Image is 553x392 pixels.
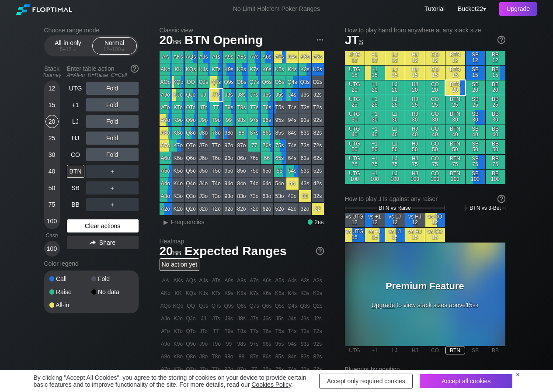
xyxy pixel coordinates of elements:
div: HJ 100 [405,170,425,184]
div: K4s [286,63,299,76]
img: help.32db89a4.svg [497,194,506,204]
div: CO 40 [425,125,445,139]
div: 30 [45,148,59,161]
div: 44 [286,177,299,190]
div: AA [160,51,172,63]
div: 84o [236,177,248,190]
div: SB 50 [466,140,485,154]
div: A8o [160,127,172,139]
div: CO 25 [425,95,445,110]
div: A3o [160,190,172,202]
div: +1 40 [365,125,385,139]
div: Q5o [185,165,197,177]
div: 73s [299,139,311,152]
div: HJ 30 [405,110,425,125]
div: A8s [236,51,248,63]
div: Q2o [185,203,197,215]
div: 83o [236,190,248,202]
h2: Classic view [160,27,324,34]
div: No data [91,289,133,295]
div: +1 30 [365,110,385,125]
div: KJo [172,89,184,101]
div: 75 [45,198,59,211]
div: LJ 100 [385,170,405,184]
div: 88 [236,127,248,139]
div: 85s [274,127,286,139]
div: K3o [172,190,184,202]
div: BB 40 [486,125,505,139]
div: LJ [67,115,84,128]
div: 74o [248,177,261,190]
div: AKs [172,51,184,63]
div: HJ 25 [405,95,425,110]
div: BTN 40 [445,125,465,139]
div: 54o [274,177,286,190]
div: 75s [274,139,286,152]
div: K5s [274,63,286,76]
div: 92o [223,203,235,215]
div: UTG [67,82,84,95]
div: 25 [45,132,59,145]
div: SB 100 [466,170,485,184]
div: Upgrade [499,2,537,16]
div: CO 30 [425,110,445,125]
div: 94s [286,114,299,126]
div: K6o [172,152,184,164]
div: QTo [185,101,197,114]
span: s [359,36,363,46]
div: Tourney [41,72,63,78]
div: 92s [312,114,324,126]
div: Fold [86,132,139,145]
div: Q3s [299,76,311,88]
div: K3s [299,63,311,76]
div: 96s [261,114,273,126]
div: BB 20 [486,80,505,95]
div: 12 – 100 [96,46,133,52]
img: help.32db89a4.svg [130,64,139,73]
div: J6s [261,89,273,101]
div: LJ 40 [385,125,405,139]
div: 32s [312,190,324,202]
div: HJ 40 [405,125,425,139]
div: 100 [45,215,59,228]
div: UTG 20 [345,80,365,95]
div: LJ 20 [385,80,405,95]
div: KQo [172,76,184,88]
div: SB 40 [466,125,485,139]
div: AKo [160,63,172,76]
div: BB 75 [486,155,505,169]
div: Fold [91,276,133,282]
div: 75o [248,165,261,177]
div: A2s [312,51,324,63]
div: T5o [210,165,223,177]
div: SB 25 [466,95,485,110]
div: BTN 30 [445,110,465,125]
div: J5o [198,165,210,177]
div: CO 50 [425,140,445,154]
div: A6o [160,152,172,164]
div: UTG 100 [345,170,365,184]
div: 15 [45,98,59,111]
div: J2o [198,203,210,215]
span: bb [173,36,181,46]
div: 84s [286,127,299,139]
div: Raise [49,289,91,295]
div: 50 [45,181,59,194]
div: T6o [210,152,223,164]
img: Floptimal logo [16,4,72,15]
div: How to play JTs against any raiser [345,195,505,202]
div: Fold [86,115,139,128]
div: A5o [160,165,172,177]
h2: How to play hand from anywhere at any stack size [345,27,505,34]
div: KTo [172,101,184,114]
span: bb [121,46,125,52]
img: ellipsis.fd386fe8.svg [315,35,325,45]
div: Stack [41,62,63,82]
div: CO 100 [425,170,445,184]
div: All-in only [48,38,88,54]
span: JT [345,33,363,47]
div: 86s [261,127,273,139]
div: Q7s [248,76,261,88]
div: BTN 25 [445,95,465,110]
div: 63s [299,152,311,164]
